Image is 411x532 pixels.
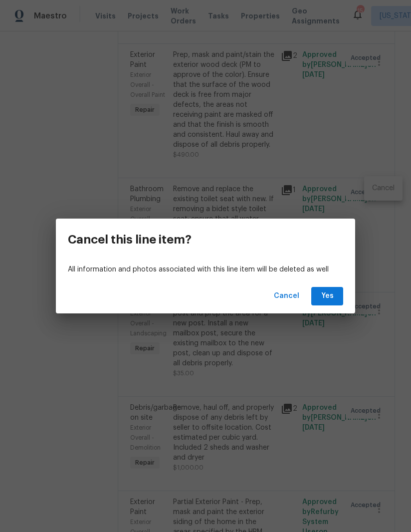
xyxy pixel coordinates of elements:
[270,287,303,305] button: Cancel
[68,233,192,247] h3: Cancel this line item?
[311,287,343,305] button: Yes
[68,265,343,275] p: All information and photos associated with this line item will be deleted as well
[274,290,299,302] span: Cancel
[319,290,335,302] span: Yes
